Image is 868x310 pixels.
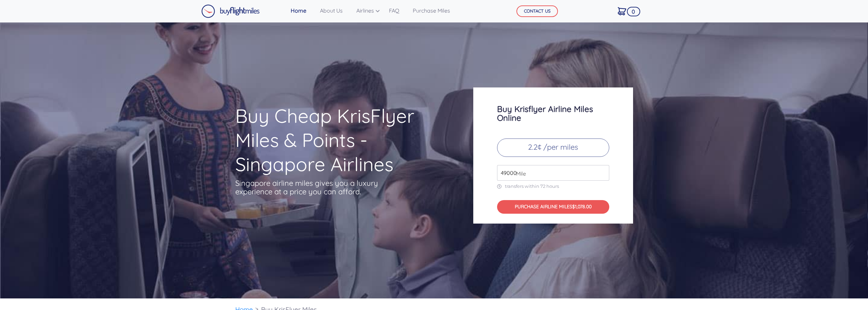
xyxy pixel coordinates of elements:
[497,104,609,122] h3: Buy Krisflyer Airline Miles Online
[497,138,609,157] p: 2.2¢ /per miles
[235,104,447,176] h1: Buy Cheap KrisFlyer Miles & Points - Singapore Airlines
[386,4,402,17] a: FAQ
[235,179,388,196] p: Singapore airline miles gives you a luxury experience at a price you can afford.
[516,5,558,17] button: CONTACT US
[615,4,629,18] a: 0
[410,4,453,17] a: Purchase Miles
[354,4,378,17] a: Airlines
[627,7,640,16] span: 0
[513,169,526,178] span: Mile
[497,200,609,214] button: PURCHASE AIRLINE MILES$1,078.00
[618,7,626,15] img: Cart
[288,4,309,17] a: Home
[572,203,592,210] span: $1,078.00
[201,3,260,20] a: Buy Flight Miles Logo
[201,4,260,18] img: Buy Flight Miles Logo
[497,183,609,189] p: transfers within 72 hours
[317,4,345,17] a: About Us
